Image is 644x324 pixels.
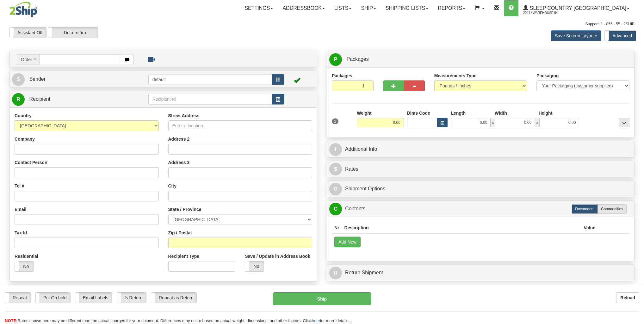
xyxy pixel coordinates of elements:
span: Recipient [29,96,50,102]
span: 2044 / Warehouse 94 [523,10,571,16]
label: Weight [357,110,371,116]
span: I [329,143,342,156]
label: Advanced [605,31,636,41]
label: Address 3 [168,159,190,166]
input: Recipient Id [148,94,272,105]
span: Sender [29,76,46,82]
th: Description [342,222,581,234]
a: CContents [329,202,632,215]
label: Zip / Postal [168,230,192,236]
label: Contact Person [15,159,47,166]
label: Tax Id [15,230,27,236]
a: P Packages [329,53,632,66]
span: Order # [17,54,40,65]
a: here [312,318,320,323]
div: Support: 1 - 855 - 55 - 2SHIP [9,22,635,27]
span: x [535,118,539,127]
a: Shipping lists [381,0,433,16]
span: x [491,118,495,127]
span: P [329,53,342,66]
iframe: chat widget [629,130,643,194]
label: State / Province [168,206,201,213]
a: RReturn Shipment [329,266,632,279]
input: Sender Id [148,74,272,85]
a: Lists [330,0,356,16]
button: Add New [334,237,361,247]
input: Enter a location [168,120,313,131]
div: ... [619,118,629,127]
a: OShipment Options [329,182,632,195]
label: Commodities [598,204,627,214]
label: No [15,261,33,271]
button: Reload [616,292,639,303]
label: Measurements Type [434,73,477,79]
label: Do a return [48,28,98,38]
a: Sleep Country [GEOGRAPHIC_DATA] 2044 / Warehouse 94 [518,0,634,16]
label: Dims Code [407,110,430,116]
label: Tel # [15,183,24,189]
label: Save / Update in Address Book [245,253,310,259]
span: R [12,93,25,106]
span: $ [329,163,342,175]
b: Reload [620,295,635,300]
a: Settings [240,0,278,16]
label: Packages [332,73,352,79]
th: Value [581,222,598,234]
label: City [168,183,176,189]
a: Reports [433,0,470,16]
label: Residential [15,253,38,259]
th: Nr [332,222,342,234]
button: Save Screen Layout [551,30,601,41]
span: C [329,203,342,215]
a: IAdditional Info [329,143,632,156]
img: logo2044.jpg [9,2,37,17]
span: 1 [332,118,338,124]
a: $Rates [329,163,632,176]
label: Width [495,110,507,116]
label: Put On hold [36,293,71,303]
span: O [329,183,342,195]
label: Length [451,110,466,116]
label: Street Address [168,112,200,119]
span: Sleep Country [GEOGRAPHIC_DATA] [528,5,626,11]
label: Height [539,110,553,116]
label: Repeat [5,293,31,303]
a: Addressbook [278,0,330,16]
label: Packaging [536,73,559,79]
label: Company [15,136,35,142]
a: Ship [356,0,381,16]
label: Repeat as Return [151,293,196,303]
span: Packages [346,56,368,62]
label: Email [15,206,26,213]
span: R [329,267,342,279]
label: Address 2 [168,136,190,142]
label: Country [15,112,32,119]
label: Recipient Type [168,253,200,259]
label: Is Return [117,293,146,303]
span: NOTE: [5,318,17,323]
label: Assistant Off [10,28,46,38]
label: No [245,261,263,271]
a: S Sender [12,73,148,86]
label: Documents [572,204,598,214]
button: Ship [273,292,371,305]
a: R Recipient [12,93,133,106]
span: S [12,73,25,86]
label: Email Labels [75,293,112,303]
